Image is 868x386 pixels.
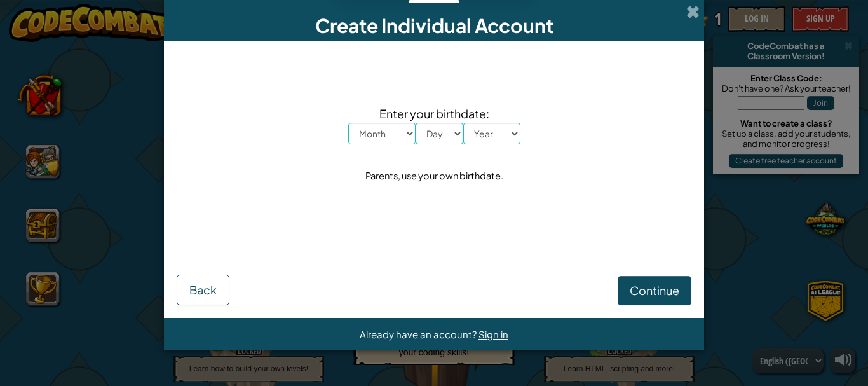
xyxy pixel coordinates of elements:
[630,283,679,298] span: Continue
[360,328,478,340] span: Already have an account?
[315,13,553,38] span: Create Individual Account
[177,275,229,305] button: Back
[618,276,691,305] button: Continue
[478,328,508,340] a: Sign in
[348,104,520,123] span: Enter your birthdate:
[365,167,503,185] div: Parents, use your own birthdate.
[189,282,217,297] span: Back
